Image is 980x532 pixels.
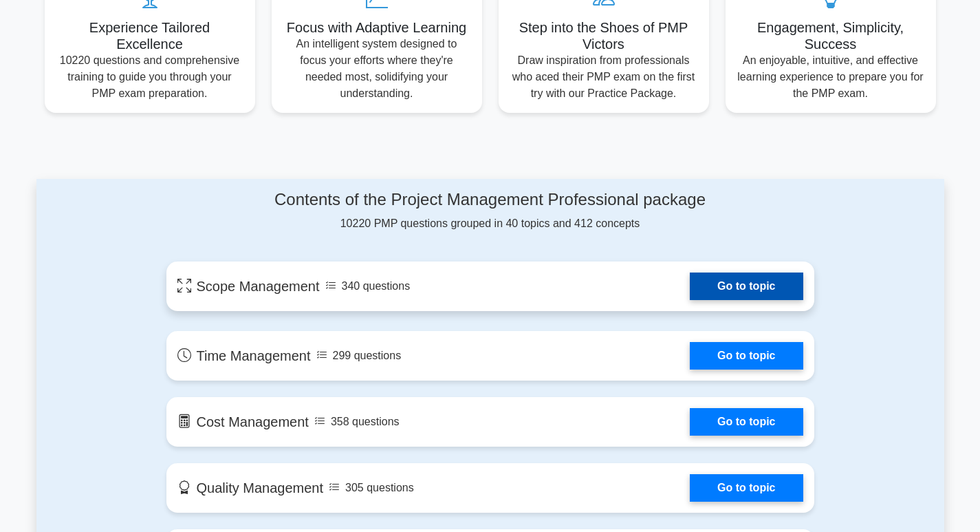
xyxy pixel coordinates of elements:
h5: Experience Tailored Excellence [56,19,244,52]
h5: Focus with Adaptive Learning [283,19,471,36]
a: Go to topic [690,474,803,502]
p: An intelligent system designed to focus your efforts where they're needed most, solidifying your ... [283,36,471,102]
a: Go to topic [690,408,803,436]
a: Go to topic [690,342,803,370]
div: 10220 PMP questions grouped in 40 topics and 412 concepts [166,190,814,232]
p: An enjoyable, intuitive, and effective learning experience to prepare you for the PMP exam. [737,52,925,102]
h5: Step into the Shoes of PMP Victors [510,19,698,52]
p: 10220 questions and comprehensive training to guide you through your PMP exam preparation. [56,52,244,102]
p: Draw inspiration from professionals who aced their PMP exam on the first try with our Practice Pa... [510,52,698,102]
h5: Engagement, Simplicity, Success [737,19,925,52]
a: Go to topic [690,273,803,300]
h4: Contents of the Project Management Professional package [166,190,814,210]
